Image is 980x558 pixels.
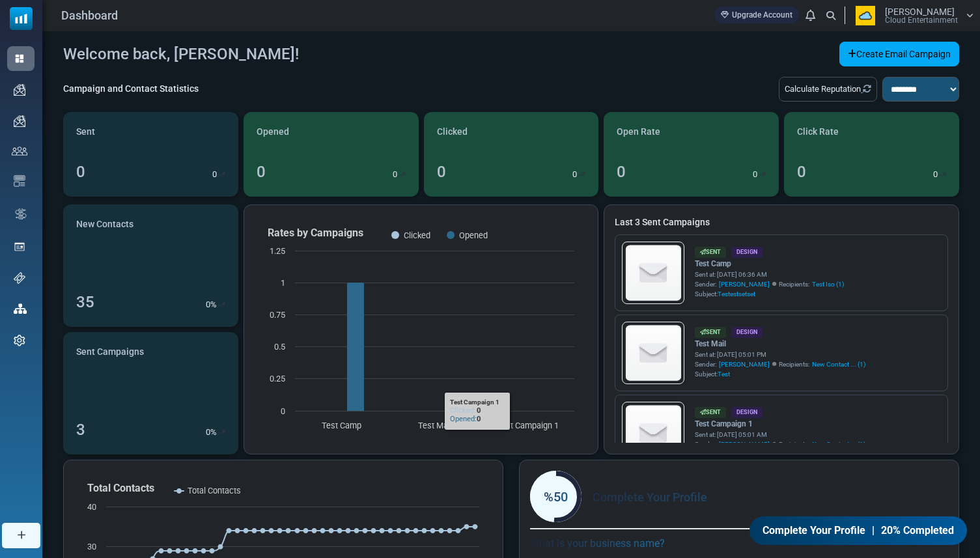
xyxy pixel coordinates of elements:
[87,502,96,512] text: 40
[731,327,763,338] div: Design
[10,7,33,30] img: mailsoftly_icon_blue_white.svg
[76,125,95,139] span: Sent
[731,247,763,258] div: Design
[14,53,25,64] img: dashboard-icon-active.svg
[779,77,877,102] div: Calculate Reputation
[257,160,266,184] div: 0
[270,310,285,320] text: 0.75
[76,217,133,231] span: New Contacts
[497,421,559,430] text: Test Campaign 1
[76,418,85,441] div: 3
[206,426,210,439] p: 0
[714,7,799,23] a: Upgrade Account
[695,359,865,369] div: Sender: Recipients:
[63,204,238,327] a: New Contacts 35 0%
[749,516,967,545] a: Complete Your Profile | 20% Completed
[885,7,955,16] span: [PERSON_NAME]
[206,426,225,439] div: %
[718,290,755,298] span: Testestsetset
[861,84,871,94] a: Refresh Stats
[572,168,577,181] p: 0
[459,230,488,240] text: Opened
[322,421,361,430] text: Test Camp
[695,418,865,430] a: Test Campaign 1
[753,168,757,181] p: 0
[695,338,865,350] a: Test Mail
[437,125,468,139] span: Clicked
[63,45,299,64] h4: Welcome back, [PERSON_NAME]!
[731,407,763,418] div: Design
[14,272,25,284] img: support-icon.svg
[885,16,958,24] span: Cloud Entertainment
[270,246,285,256] text: 1.25
[14,241,25,253] img: landing_pages.svg
[849,6,973,25] a: User Logo [PERSON_NAME] Cloud Entertainment
[76,290,94,314] div: 35
[695,327,726,338] div: Sent
[719,279,770,289] span: [PERSON_NAME]
[695,289,844,299] div: Subject:
[718,370,730,378] span: Test
[615,216,948,229] a: Last 3 Sent Campaigns
[437,160,446,184] div: 0
[695,407,726,418] div: Sent
[12,146,27,156] img: contacts-icon.svg
[719,439,770,449] span: [PERSON_NAME]
[812,359,865,369] a: New Contact ... (1)
[393,168,397,181] p: 0
[257,125,289,139] span: Opened
[188,486,241,495] text: Total Contacts
[255,216,587,443] svg: Rates by Campaigns
[530,471,948,523] div: Complete Your Profile
[212,168,217,181] p: 0
[617,160,626,184] div: 0
[812,279,844,289] a: Test Iso (1)
[76,345,144,359] span: Sent Campaigns
[530,487,581,507] div: %50
[849,6,882,25] img: User Logo
[206,298,210,311] p: 0
[14,115,25,127] img: campaigns-icon.png
[812,439,865,449] a: New Contact ... (1)
[63,82,199,96] div: Campaign and Contact Statistics
[695,439,865,449] div: Sender: Recipients:
[617,125,660,139] span: Open Rate
[61,7,118,24] span: Dashboard
[695,270,844,279] div: Sent at: [DATE] 06:36 AM
[281,278,285,288] text: 1
[695,350,865,359] div: Sent at: [DATE] 05:01 PM
[695,430,865,439] div: Sent at: [DATE] 05:01 AM
[268,227,363,239] text: Rates by Campaigns
[695,369,865,379] div: Subject:
[719,359,770,369] span: [PERSON_NAME]
[797,160,806,184] div: 0
[763,523,865,538] span: Complete Your Profile
[695,247,726,258] div: Sent
[530,529,665,551] label: What is your business name?
[14,335,25,346] img: settings-icon.svg
[14,206,28,221] img: workflow.svg
[695,258,844,270] a: Test Camp
[274,342,285,352] text: 0.5
[404,230,430,240] text: Clicked
[270,374,285,384] text: 0.25
[797,125,839,139] span: Click Rate
[14,175,25,187] img: email-templates-icon.svg
[87,542,96,551] text: 30
[933,168,938,181] p: 0
[14,84,25,96] img: campaigns-icon.png
[417,421,451,430] text: Test Mail
[872,523,875,538] span: |
[206,298,225,311] div: %
[839,42,959,66] a: Create Email Campaign
[281,406,285,416] text: 0
[76,160,85,184] div: 0
[695,279,844,289] div: Sender: Recipients:
[87,482,154,494] text: Total Contacts
[881,523,954,538] span: 20% Completed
